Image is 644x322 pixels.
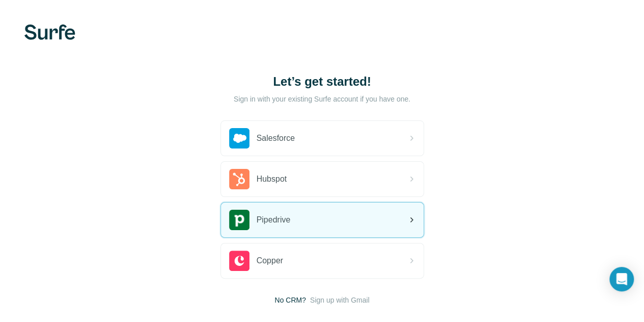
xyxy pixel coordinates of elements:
span: Salesforce [257,132,295,144]
div: Open Intercom Messenger [609,267,634,291]
img: copper's logo [229,251,249,271]
h1: Let’s get started! [220,73,424,90]
span: Copper [257,255,283,267]
img: pipedrive's logo [229,210,249,230]
img: salesforce's logo [229,128,249,148]
span: Pipedrive [257,214,291,226]
img: Surfe's logo [24,24,75,40]
span: Hubspot [257,173,287,185]
span: No CRM? [274,295,305,305]
p: Sign in with your existing Surfe account if you have one. [234,94,410,104]
button: Sign up with Gmail [310,295,370,305]
img: hubspot's logo [229,169,249,189]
